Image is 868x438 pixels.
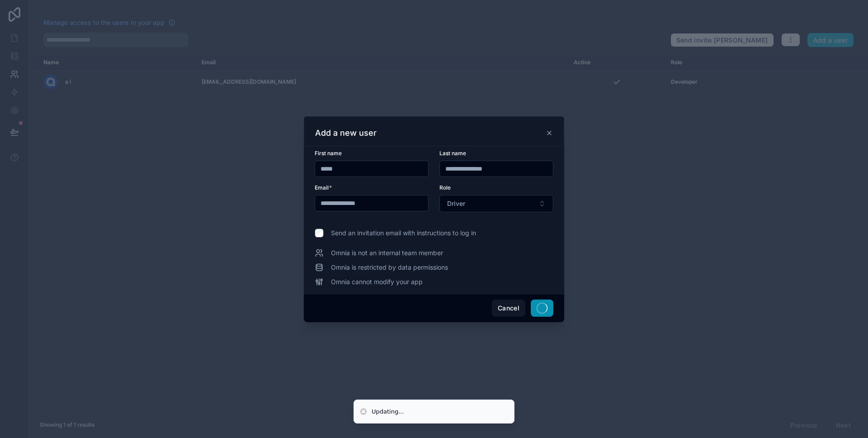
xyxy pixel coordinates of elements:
span: Omnia is not an internal team member [331,248,443,257]
span: First name [315,150,342,157]
span: Email [315,184,329,191]
div: Updating... [372,407,404,416]
span: Role [439,184,451,191]
input: Send an invitation email with instructions to log in [315,229,324,238]
span: Omnia is restricted by data permissions [331,263,448,272]
span: Last name [439,150,466,157]
button: Select Button [439,195,553,212]
span: Send an invitation email with instructions to log in [331,229,476,238]
h3: Add a new user [315,128,377,138]
span: Omnia cannot modify your app [331,277,423,286]
button: Cancel [492,300,525,317]
span: Driver [447,199,465,208]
